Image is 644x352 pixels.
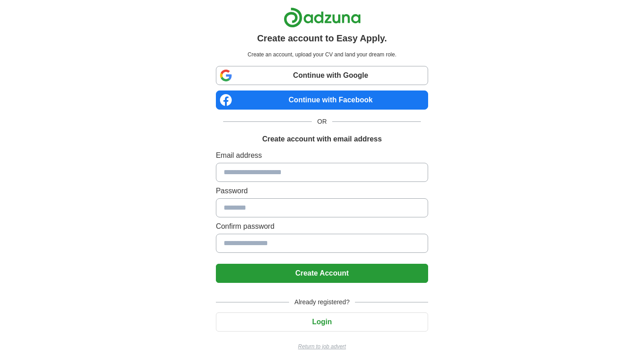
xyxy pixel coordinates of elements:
[216,264,428,283] button: Create Account
[216,318,428,326] a: Login
[312,117,332,126] span: OR
[216,186,428,196] label: Password
[216,66,428,85] a: Continue with Google
[216,150,428,161] label: Email address
[216,342,428,351] a: Return to job advert
[289,297,355,307] span: Already registered?
[257,31,387,45] h1: Create account to Easy Apply.
[216,91,428,110] a: Continue with Facebook
[216,221,428,232] label: Confirm password
[284,7,361,28] img: Adzuna logo
[218,50,426,59] p: Create an account, upload your CV and land your dream role.
[262,134,382,145] h1: Create account with email address
[216,312,428,332] button: Login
